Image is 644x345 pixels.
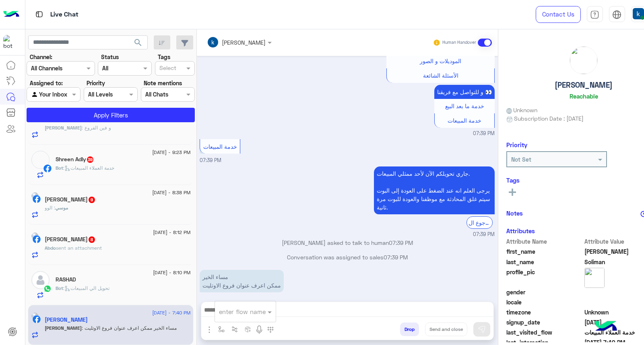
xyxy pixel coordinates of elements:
[587,6,603,23] a: tab
[89,197,95,203] span: 9
[45,205,55,211] span: الوو
[3,35,18,49] img: 713415422032625
[31,192,39,199] img: picture
[153,269,190,276] span: [DATE] - 8:10 PM
[218,326,225,333] img: select flow
[215,322,228,336] button: select flow
[87,156,93,163] span: 39
[506,328,583,337] span: last_visited_flow
[425,322,467,336] button: Send and close
[43,164,52,172] img: Facebook
[45,196,96,203] h5: موسي الطاهر
[31,271,50,289] img: defaultAdmin.png
[34,9,44,19] img: tab
[56,245,102,251] span: sent an attachment
[45,325,82,331] span: [PERSON_NAME]
[152,189,190,196] span: [DATE] - 8:38 PM
[506,258,583,266] span: last_name
[43,285,52,293] img: WhatsApp
[267,327,274,333] img: make a call
[506,227,535,234] h6: Attributes
[56,285,63,291] span: Bot
[133,38,143,47] span: search
[152,149,190,156] span: [DATE] - 9:23 PM
[506,318,583,327] span: signup_date
[56,165,63,171] span: Bot
[506,288,583,296] span: gender
[101,53,119,61] label: Status
[536,6,581,23] a: Contact Us
[33,195,41,203] img: Facebook
[144,79,182,87] label: Note mentions
[612,10,621,19] img: tab
[45,245,56,251] span: Abdo
[506,209,523,217] h6: Notes
[31,312,39,320] img: picture
[254,325,264,335] img: send voice note
[200,270,284,292] p: 14/8/2025, 7:40 PM
[506,298,583,306] span: locale
[374,166,495,214] p: 14/8/2025, 7:39 PM
[434,85,495,99] p: 14/8/2025, 7:39 PM
[555,80,613,90] h5: [PERSON_NAME]
[590,10,599,19] img: tab
[158,64,176,74] div: Select
[570,47,597,74] img: picture
[3,6,19,23] img: Logo
[200,238,495,247] p: [PERSON_NAME] asked to talk to human
[204,325,214,335] img: send attachment
[45,236,96,243] h5: Abdo Elfahl
[153,229,190,236] span: [DATE] - 8:12 PM
[584,268,605,288] img: picture
[33,315,41,323] img: Facebook
[200,253,495,261] p: Conversation was assigned to sales
[228,322,241,336] button: Trigger scenario
[506,106,538,114] span: Unknown
[445,103,484,109] span: خدمة ما بعد البيع
[27,108,195,122] button: Apply Filters
[506,268,583,286] span: profile_pic
[56,156,94,163] h5: Shreen Adly
[231,326,238,333] img: Trigger scenario
[50,9,78,20] p: Live Chat
[442,39,476,46] small: Human Handover
[158,53,170,61] label: Tags
[592,313,620,341] img: hulul-logo.png
[31,232,39,240] img: picture
[63,285,109,291] span: : تحويل الي المبيعات
[30,79,63,87] label: Assigned to:
[420,57,461,64] span: الموديلات و الصور
[570,92,598,100] h6: Reachable
[633,8,644,19] img: userImage
[423,72,458,79] span: الأسئلة الشائعة
[473,130,495,138] span: 07:39 PM
[384,254,408,261] span: 07:39 PM
[506,237,583,246] span: Attribute Name
[30,53,52,61] label: Channel:
[473,231,495,238] span: 07:39 PM
[82,125,111,131] span: و فين الفروع
[45,316,88,323] h5: Ahmed Soliman
[203,143,237,150] span: خدمة المبيعات
[128,35,148,53] button: search
[31,151,50,169] img: picture
[56,276,76,283] h5: RASHAD
[514,114,584,123] span: Subscription Date : [DATE]
[478,325,486,333] img: send message
[506,308,583,316] span: timezone
[55,205,68,211] span: موسي
[63,165,114,171] span: : خدمة العملاء المبيعات
[89,236,95,243] span: 8
[389,239,413,246] span: 07:39 PM
[87,79,105,87] label: Priority
[400,322,419,336] button: Drop
[33,235,41,243] img: Facebook
[245,326,251,333] img: create order
[200,157,221,163] span: 07:39 PM
[45,125,82,131] span: [PERSON_NAME]
[448,117,481,124] span: خدمة المبيعات
[82,325,177,331] span: مساء الخير ممكن اعرف عنوان فروع الاوتليت
[506,141,527,148] h6: Priority
[466,216,493,229] div: الرجوع ال Bot
[241,322,254,336] button: create order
